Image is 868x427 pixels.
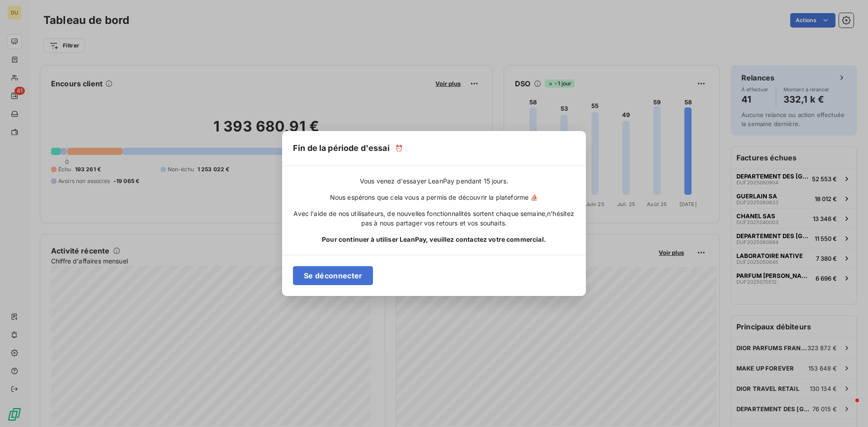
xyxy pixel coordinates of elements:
span: ⛵️ [530,193,538,201]
span: Avec l'aide de nos utilisateurs, de nouvelles fonctionnalités sortent chaque semaine, [293,210,547,217]
button: Se déconnecter [293,266,373,285]
span: Vous venez d'essayer LeanPay pendant 15 jours. [360,177,508,186]
iframe: Intercom live chat [837,396,859,418]
span: Nous espérons que cela vous a permis de découvrir la plateforme [330,193,538,202]
h5: Fin de la période d'essai [293,142,390,155]
span: ⏰ [395,144,403,153]
span: n'hésitez pas à nous partager vos retours et vos souhaits. [361,210,575,226]
span: Pour continuer à utiliser LeanPay, veuillez contactez votre commercial. [322,235,546,244]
